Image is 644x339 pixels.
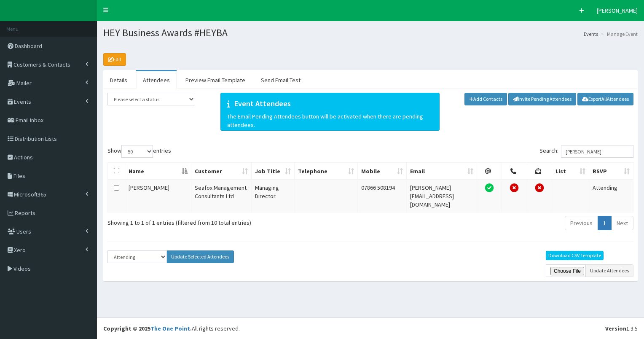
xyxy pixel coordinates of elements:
[252,163,295,180] th: Job Title: activate to sort column ascending
[589,163,633,180] th: RSVP: activate to sort column ascending
[14,191,46,198] span: Microsoft365
[103,27,638,38] h1: HEY Business Awards #HEYBA
[15,135,57,143] span: Distribution Lists
[585,264,633,277] button: Update Attendees
[565,216,598,230] a: Previous
[166,250,234,263] button: Update Selected Attendees
[220,93,440,131] div: The Email Pending Attendees button will be activated when there are pending attendees.
[121,145,153,158] select: Showentries
[407,163,477,180] th: Email: activate to sort column ascending
[13,265,31,272] span: Videos
[150,325,190,332] a: The One Point
[13,61,70,68] span: Customers & Contacts
[16,228,31,235] span: Users
[561,145,633,158] input: Search:
[599,30,638,38] li: Manage Event
[191,163,252,180] th: Customer: activate to sort column ascending
[14,246,26,254] span: Xero
[103,325,192,332] strong: Copyright © 2025 .
[508,93,576,105] a: Invite Pending Attendees
[527,163,553,180] th: Post Permission
[611,216,633,230] a: Next
[502,163,527,180] th: Telephone Permission
[107,250,167,263] select: Select Status
[191,180,252,212] td: Seafox Management Consultants Ltd
[107,93,195,105] select: status
[295,163,358,180] th: Telephone: activate to sort column ascending
[125,163,191,180] th: Name: activate to sort column descending
[136,71,177,89] a: Attendees
[601,96,607,102] span: All
[605,324,638,333] div: 1.3.5
[407,180,477,212] td: [PERSON_NAME][EMAIL_ADDRESS][DOMAIN_NAME]
[15,42,42,50] span: Dashboard
[114,168,119,173] input: Select All
[14,153,33,161] span: Actions
[252,180,295,212] td: Managing Director
[254,71,307,89] a: Send Email Test
[15,209,35,217] span: Reports
[107,145,171,158] label: Show entries
[179,71,252,89] a: Preview Email Template
[552,163,589,180] th: List: activate to sort column ascending
[16,116,43,124] span: Email Inbox
[358,163,407,180] th: Mobile: activate to sort column ascending
[464,93,507,105] a: Add Contacts
[546,251,604,260] a: Download CSV Template
[477,163,502,180] th: Email Permission
[227,100,433,108] h4: Event Attendees
[103,53,126,66] a: Edit
[358,180,407,212] td: 07866 508194
[16,79,32,87] span: Mailer
[584,30,598,38] a: Events
[597,7,638,14] span: [PERSON_NAME]
[598,216,612,230] a: 1
[107,215,320,227] div: Showing 1 to 1 of 1 entries (filtered from 10 total entries)
[589,180,633,212] td: Attending
[539,145,633,158] label: Search:
[13,172,25,180] span: Files
[577,93,633,105] a: ExportAllAttendees
[605,325,626,332] b: Version
[125,180,191,212] td: [PERSON_NAME]
[14,98,31,105] span: Events
[97,317,644,339] footer: All rights reserved.
[103,71,134,89] a: Details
